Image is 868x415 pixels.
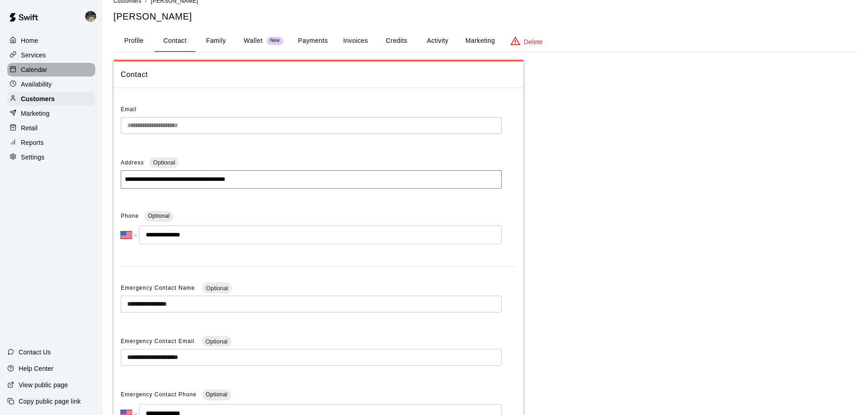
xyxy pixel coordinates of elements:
a: Customers [7,92,95,106]
a: Services [7,48,95,62]
button: Invoices [335,30,376,52]
p: Availability [21,80,52,89]
h5: [PERSON_NAME] [113,10,857,23]
div: The email of an existing customer can only be changed by the customer themselves at https://book.... [121,117,502,134]
span: Emergency Contact Name [121,285,197,291]
span: Optional [148,213,170,219]
p: Services [21,51,46,60]
span: Address [121,159,144,166]
span: Optional [202,338,231,345]
span: Optional [202,285,231,292]
button: Credits [376,30,417,52]
a: Home [7,34,95,47]
p: Wallet [244,36,263,46]
p: Reports [21,138,44,147]
button: Profile [113,30,154,52]
p: View public page [19,380,68,389]
p: Help Center [19,364,53,373]
p: Copy public page link [19,397,81,406]
span: Emergency Contact Phone [121,388,196,402]
p: Retail [21,123,38,133]
p: Settings [21,153,45,162]
a: Calendar [7,63,95,77]
a: Marketing [7,107,95,120]
a: Settings [7,150,95,164]
p: Delete [524,37,543,46]
p: Customers [21,94,55,103]
span: Emergency Contact Email [121,338,196,344]
p: Calendar [21,65,47,74]
button: Contact [154,30,195,52]
a: Retail [7,121,95,135]
button: Family [195,30,236,52]
span: Email [121,106,137,113]
div: basic tabs example [113,30,857,52]
span: Optional [149,159,179,166]
p: Marketing [21,109,50,118]
button: Marketing [458,30,502,52]
span: Phone [121,209,139,224]
span: New [267,38,283,44]
img: Nolan Gilbert [85,11,96,22]
button: Payments [291,30,335,52]
a: Reports [7,136,95,149]
a: Availability [7,77,95,91]
span: Optional [205,391,227,398]
p: Home [21,36,38,45]
p: Contact Us [19,348,51,357]
div: Nolan Gilbert [83,7,103,26]
span: Contact [121,69,516,81]
button: Activity [417,30,458,52]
